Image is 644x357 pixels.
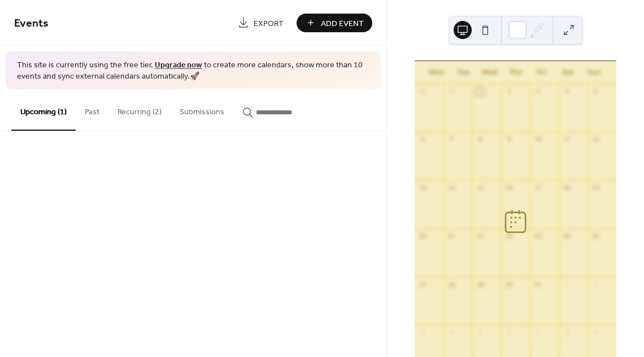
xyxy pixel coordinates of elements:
div: 5 [591,87,599,96]
div: 1 [562,280,571,289]
div: 11 [562,135,571,144]
div: 13 [418,183,427,192]
div: 3 [418,328,427,337]
div: 9 [591,328,599,337]
div: 2 [504,87,513,96]
div: Sat [555,61,581,84]
div: 25 [562,232,571,240]
div: 28 [447,280,455,289]
span: Add Event [321,18,364,29]
button: Past [76,89,108,130]
div: 7 [533,328,542,337]
a: Upgrade now [155,58,202,73]
div: 8 [476,135,484,144]
div: 26 [591,232,599,240]
div: 6 [418,135,427,144]
button: Recurring (2) [108,89,171,130]
div: 23 [504,232,513,240]
div: 5 [476,328,484,337]
div: 12 [591,135,599,144]
div: 17 [533,183,542,192]
div: 4 [562,87,571,96]
div: Fri [529,61,555,84]
div: 2 [591,280,599,289]
span: This site is currently using the free tier. to create more calendars, show more than 10 events an... [17,60,369,82]
div: 24 [533,232,542,240]
div: 4 [447,328,455,337]
div: 15 [476,183,484,192]
div: 8 [562,328,571,337]
div: 19 [591,183,599,192]
button: Add Event [297,14,372,32]
div: 30 [504,280,513,289]
div: 30 [447,87,455,96]
div: Wed [476,61,502,84]
div: Sun [581,61,607,84]
span: Events [14,12,49,35]
a: Export [229,14,292,32]
div: 18 [562,183,571,192]
div: 21 [447,232,455,240]
div: 9 [504,135,513,144]
div: 7 [447,135,455,144]
div: 29 [418,87,427,96]
div: 10 [533,135,542,144]
button: Submissions [171,89,233,130]
div: 6 [504,328,513,337]
div: 14 [447,183,455,192]
div: 20 [418,232,427,240]
div: 31 [533,280,542,289]
div: 22 [476,232,484,240]
div: 29 [476,280,484,289]
div: 1 [476,87,484,96]
div: 27 [418,280,427,289]
div: 16 [504,183,513,192]
div: Mon [424,61,450,84]
div: 3 [533,87,542,96]
div: Thu [502,61,528,84]
button: Upcoming (1) [11,89,76,131]
span: Export [254,18,284,29]
div: Tue [450,61,476,84]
